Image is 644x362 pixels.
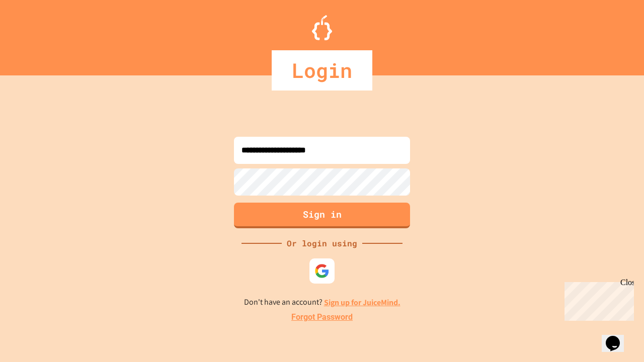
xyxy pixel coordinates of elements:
img: google-icon.svg [314,263,330,279]
div: Chat with us now!Close [4,4,69,64]
iframe: chat widget [602,322,634,352]
div: Or login using [282,237,362,249]
img: Logo.svg [312,15,332,40]
p: Don't have an account? [244,296,400,309]
a: Sign up for JuiceMind. [324,297,400,308]
div: Login [272,50,372,90]
a: Forgot Password [291,311,353,323]
button: Sign in [234,203,410,228]
iframe: chat widget [560,278,634,321]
